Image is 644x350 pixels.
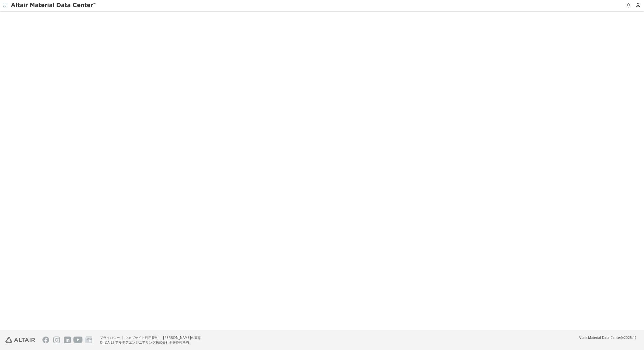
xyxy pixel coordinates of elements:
[163,335,201,340] a: [PERSON_NAME]の同意
[100,340,201,345] div: © [DATE] アルテアエンジニアリング株式会社全著作権所有。
[100,335,120,340] a: プライバシー
[5,337,35,343] img: アルテアエンジニアリング
[579,335,621,340] span: Altair Material Data Center
[125,335,158,340] a: ウェブサイト利用規約
[11,2,97,9] img: Altair Material Data Center
[579,335,636,340] div: (v2025.1)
